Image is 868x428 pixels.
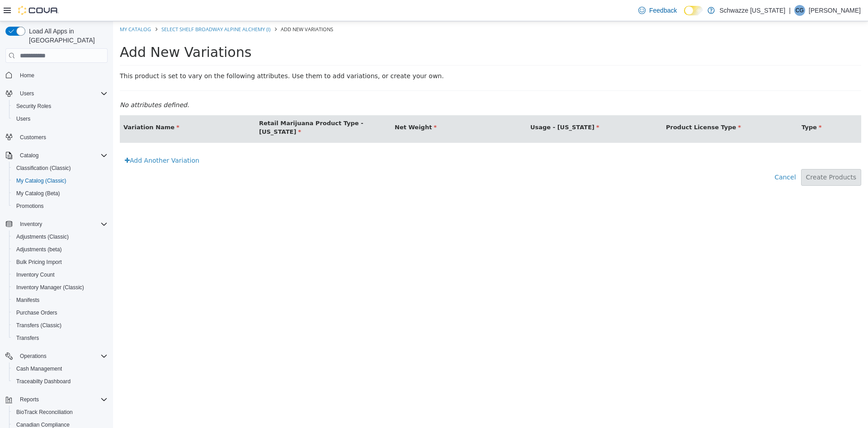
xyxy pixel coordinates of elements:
[9,268,111,281] button: Inventory Count
[16,271,55,278] span: Inventory Count
[809,5,861,16] p: [PERSON_NAME]
[16,219,46,230] button: Inventory
[13,101,55,112] a: Security Roles
[10,103,66,109] span: Variation Name
[635,1,680,19] a: Feedback
[13,244,108,255] span: Adjustments (beta)
[20,134,46,141] span: Customers
[9,319,111,332] button: Transfers (Classic)
[13,376,108,387] span: Traceabilty Dashboard
[2,218,111,230] button: Inventory
[20,72,34,79] span: Home
[16,284,84,291] span: Inventory Manager (Classic)
[9,230,111,243] button: Adjustments (Classic)
[16,88,38,99] button: Users
[7,50,748,60] p: This product is set to vary on the following attributes. Use them to add variations, or create yo...
[9,332,111,344] button: Transfers
[25,27,108,45] span: Load All Apps in [GEOGRAPHIC_DATA]
[13,333,42,343] a: Transfers
[16,296,39,304] span: Manifests
[48,5,157,11] a: Select Shelf Broadway Alpine Alchemy (I)
[13,101,108,112] span: Security Roles
[13,231,108,242] span: Adjustments (Classic)
[16,378,71,385] span: Traceabilty Dashboard
[13,257,108,268] span: Bulk Pricing Import
[13,363,66,374] a: Cash Management
[9,281,111,294] button: Inventory Manager (Classic)
[13,175,108,186] span: My Catalog (Classic)
[16,88,108,99] span: Users
[13,244,66,255] a: Adjustments (beta)
[2,87,111,100] button: Users
[16,190,60,197] span: My Catalog (Beta)
[9,243,111,256] button: Adjustments (beta)
[16,150,42,161] button: Catalog
[16,132,50,143] a: Customers
[13,333,108,343] span: Transfers
[789,5,791,16] p: |
[417,103,486,109] span: Usage - [US_STATE]
[16,233,69,240] span: Adjustments (Classic)
[16,103,51,110] span: Security Roles
[13,257,66,268] a: Bulk Pricing Import
[9,375,111,388] button: Traceabilty Dashboard
[2,350,111,362] button: Operations
[13,201,108,212] span: Promotions
[13,269,58,280] a: Inventory Count
[13,320,108,331] span: Transfers (Classic)
[794,5,805,16] div: Colin Glenn
[13,320,65,331] a: Transfers (Classic)
[13,307,108,318] span: Purchase Orders
[13,295,43,306] a: Manifests
[553,103,628,109] span: Product License Type
[16,259,62,266] span: Bulk Pricing Import
[689,103,709,109] span: Type
[16,150,108,161] span: Catalog
[20,353,47,360] span: Operations
[719,5,785,16] p: Schwazze [US_STATE]
[16,70,38,81] a: Home
[13,201,47,212] a: Promotions
[13,282,88,293] a: Inventory Manager (Classic)
[16,394,108,405] span: Reports
[9,362,111,375] button: Cash Management
[2,149,111,162] button: Catalog
[16,409,73,416] span: BioTrack Reconciliation
[9,187,111,200] button: My Catalog (Beta)
[13,307,61,318] a: Purchase Orders
[13,407,76,418] a: BioTrack Reconciliation
[16,202,44,210] span: Promotions
[16,132,108,143] span: Customers
[16,165,71,172] span: Classification (Classic)
[13,231,72,242] a: Adjustments (Classic)
[9,256,111,268] button: Bulk Pricing Import
[9,174,111,187] button: My Catalog (Classic)
[16,69,108,80] span: Home
[9,100,111,113] button: Security Roles
[16,309,57,316] span: Purchase Orders
[649,6,677,15] span: Feedback
[9,406,111,419] button: BioTrack Reconciliation
[16,246,62,253] span: Adjustments (beta)
[661,148,688,165] button: Cancel
[684,15,684,16] span: Dark Mode
[13,376,74,387] a: Traceabilty Dashboard
[13,363,108,374] span: Cash Management
[146,99,250,114] span: Retail Marijuana Product Type - [US_STATE]
[13,295,108,306] span: Manifests
[7,23,138,39] span: Add New Variations
[2,131,111,144] button: Customers
[13,113,34,124] a: Users
[20,90,34,97] span: Users
[9,306,111,319] button: Purchase Orders
[16,351,50,362] button: Operations
[13,188,108,199] span: My Catalog (Beta)
[16,177,66,184] span: My Catalog (Classic)
[13,269,108,280] span: Inventory Count
[18,6,59,15] img: Cova
[2,68,111,81] button: Home
[282,103,324,109] span: Net Weight
[16,394,42,405] button: Reports
[20,221,42,228] span: Inventory
[16,365,62,372] span: Cash Management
